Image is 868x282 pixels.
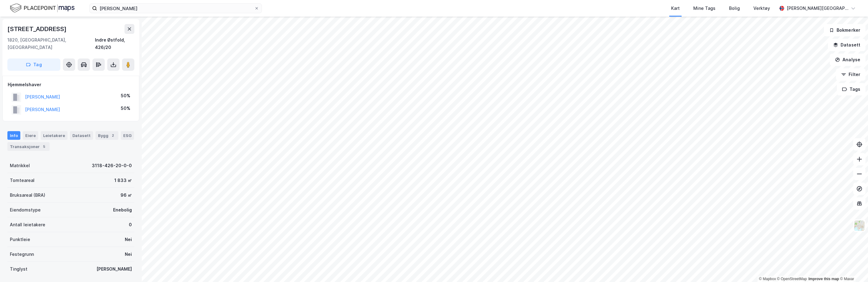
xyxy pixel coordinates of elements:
div: 96 ㎡ [120,191,132,199]
button: Filter [836,68,866,81]
div: [STREET_ADDRESS] [7,24,68,34]
button: Bokmerker [824,24,866,36]
iframe: Chat Widget [837,252,868,282]
div: Kontrollprogram for chat [837,252,868,282]
a: OpenStreetMap [777,277,807,281]
button: Datasett [828,39,866,51]
div: 50% [121,92,130,99]
div: Bygg [96,131,118,140]
div: Hjemmelshaver [8,81,134,88]
div: Transaksjoner [7,142,50,151]
input: Søk på adresse, matrikkel, gårdeiere, leietakere eller personer [97,4,254,13]
div: 0 [129,221,132,228]
div: Leietakere [41,131,67,140]
img: logo.f888ab2527a4732fd821a326f86c7f29.svg [10,3,75,14]
div: Datasett [70,131,93,140]
div: Mine Tags [693,5,715,12]
div: Bruksareal (BRA) [10,191,45,199]
div: Antall leietakere [10,221,45,228]
div: 2 [110,132,116,139]
div: Verktøy [753,5,770,12]
div: Festegrunn [10,251,34,258]
div: 5 [41,143,47,150]
div: Bolig [729,5,740,12]
div: Kart [671,5,680,12]
div: Info [7,131,20,140]
button: Tag [7,58,60,71]
div: Indre Østfold, 426/20 [95,36,134,51]
div: Eiere [23,131,38,140]
div: 3118-426-20-0-0 [92,162,132,169]
div: ESG [121,131,134,140]
div: Eiendomstype [10,206,41,214]
button: Tags [837,83,866,95]
div: 1820, [GEOGRAPHIC_DATA], [GEOGRAPHIC_DATA] [7,36,95,51]
div: Punktleie [10,236,30,243]
a: Improve this map [809,277,839,281]
div: Tinglyst [10,265,27,273]
div: Matrikkel [10,162,30,169]
div: 1 833 ㎡ [114,177,132,184]
div: [PERSON_NAME][GEOGRAPHIC_DATA] [787,5,848,12]
div: Tomteareal [10,177,35,184]
div: Nei [125,236,132,243]
div: 50% [121,105,130,112]
div: Enebolig [113,206,132,214]
button: Analyse [830,54,866,66]
div: [PERSON_NAME] [96,265,132,273]
div: Nei [125,251,132,258]
a: Mapbox [759,277,776,281]
img: Z [854,220,865,232]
